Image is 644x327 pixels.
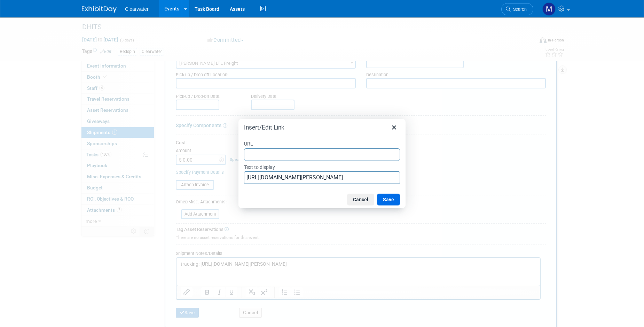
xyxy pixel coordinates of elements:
label: URL [244,139,400,148]
button: Cancel [347,194,374,205]
div: Insert/Edit Link [238,119,406,208]
body: Rich Text Area. Press ALT-0 for help. [4,3,360,10]
label: Text to display [244,162,400,171]
img: Monica Pastor [542,2,556,16]
p: tracking: [URL][DOMAIN_NAME][PERSON_NAME] [4,3,360,10]
span: Clearwater [125,6,149,12]
a: Search [501,3,533,15]
button: Close [388,122,400,133]
h1: Insert/Edit Link [244,124,284,131]
img: ExhibitDay [82,6,117,13]
span: Search [511,7,527,12]
button: Save [377,194,400,205]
